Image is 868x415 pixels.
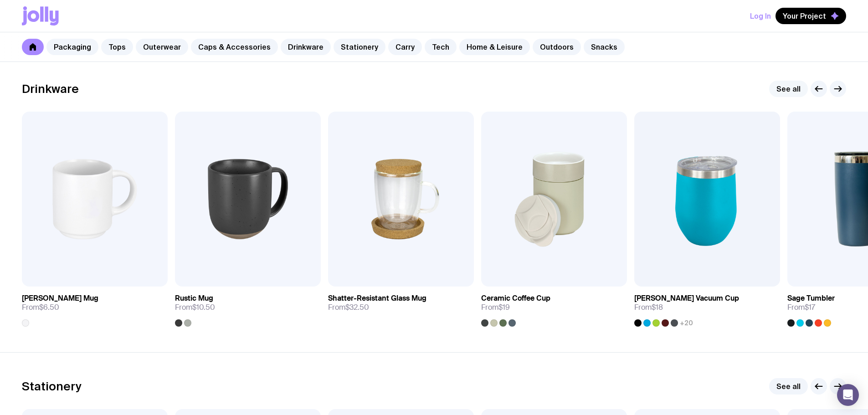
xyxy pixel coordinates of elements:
a: See all [769,81,808,97]
h2: Drinkware [22,82,79,96]
a: Stationery [334,39,385,55]
a: Snacks [584,39,625,55]
span: $10.50 [192,302,215,312]
a: [PERSON_NAME] Vacuum CupFrom$18+20 [634,287,780,327]
span: $19 [498,302,510,312]
h3: Rustic Mug [175,294,213,303]
button: Log In [750,8,771,24]
a: Ceramic Coffee CupFrom$19 [481,287,627,327]
span: From [481,303,510,312]
a: Home & Leisure [459,39,530,55]
span: From [328,303,369,312]
span: From [22,303,59,312]
span: From [634,303,663,312]
a: Outdoors [533,39,581,55]
a: Tech [425,39,457,55]
span: $6.50 [39,302,59,312]
h3: Shatter-Resistant Glass Mug [328,294,426,303]
button: Your Project [776,8,846,24]
a: [PERSON_NAME] MugFrom$6.50 [22,287,168,327]
span: Your Project [783,11,826,20]
a: Tops [101,39,133,55]
span: $18 [652,302,663,312]
span: $32.50 [345,302,369,312]
span: $17 [805,302,815,312]
a: Outerwear [136,39,188,55]
span: From [787,303,815,312]
h3: Sage Tumbler [787,294,835,303]
h2: Stationery [22,379,82,393]
div: Open Intercom Messenger [837,384,859,406]
a: Rustic MugFrom$10.50 [175,287,321,327]
a: Shatter-Resistant Glass MugFrom$32.50 [328,287,474,319]
a: See all [769,378,808,395]
a: Caps & Accessories [191,39,278,55]
span: From [175,303,215,312]
h3: Ceramic Coffee Cup [481,294,550,303]
h3: [PERSON_NAME] Vacuum Cup [634,294,739,303]
a: Carry [388,39,422,55]
h3: [PERSON_NAME] Mug [22,294,98,303]
a: Packaging [46,39,98,55]
a: Drinkware [281,39,331,55]
span: +20 [680,319,693,327]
